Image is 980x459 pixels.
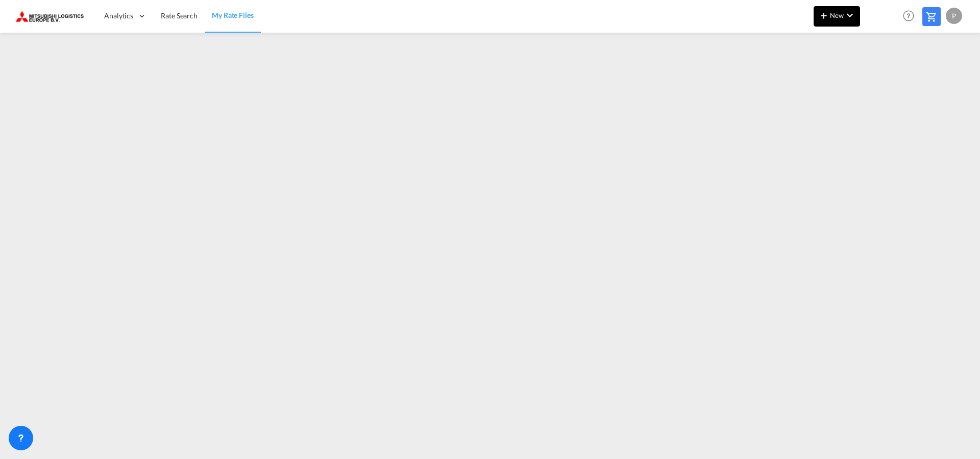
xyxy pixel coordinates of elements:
[844,9,856,21] md-icon: icon-chevron-down
[900,7,922,26] div: Help
[212,11,254,19] span: My Rate Files
[900,7,917,25] span: Help
[161,11,198,20] span: Rate Search
[15,5,84,28] img: 0def066002f611f0b450c5c881a5d6ed.png
[946,8,962,24] div: P
[818,11,856,19] span: New
[104,11,133,21] span: Analytics
[818,9,830,21] md-icon: icon-plus 400-fg
[814,6,860,27] button: icon-plus 400-fgNewicon-chevron-down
